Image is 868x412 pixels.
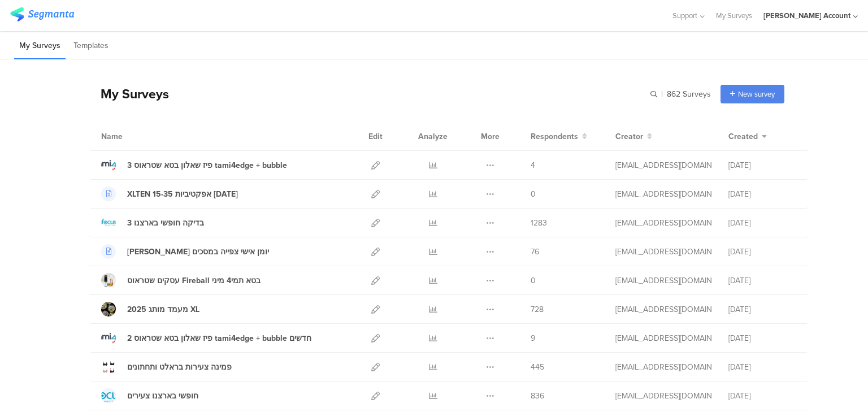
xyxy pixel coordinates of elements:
div: [DATE] [728,332,796,344]
div: Edit [363,122,388,150]
div: 2 פיז שאלון בטא שטראוס tami4edge + bubble חדשים [127,332,311,344]
span: Created [728,131,758,142]
button: Respondents [531,131,587,142]
div: [DATE] [728,361,796,373]
span: 836 [531,390,544,402]
a: חופשי בארצנו צעירים [101,388,198,403]
div: odelya@ifocus-r.com [615,275,711,287]
a: XLTEN 15-35 אפקטיביות [DATE] [101,187,238,201]
a: 2 פיז שאלון בטא שטראוס tami4edge + bubble חדשים [101,331,311,345]
div: odelya@ifocus-r.com [615,159,711,171]
span: New survey [738,89,775,99]
div: [DATE] [728,159,796,171]
img: segmanta logo [10,7,74,21]
span: 1283 [531,217,547,229]
span: 0 [531,188,536,200]
div: [DATE] [728,246,796,258]
div: 2025 מעמד מותג XL [127,303,199,315]
span: Support [672,10,697,21]
div: odelya@ifocus-r.com [615,390,711,402]
div: פמינה צעירות בראלט ותחתונים [127,361,232,373]
a: עסקים שטראוס Fireball בטא תמי4 מיני [101,273,261,288]
div: XLTEN 15-35 אפקטיביות ספטמבר 25 [127,188,238,200]
span: Creator [615,131,643,142]
div: More [478,122,502,150]
div: 3 פיז שאלון בטא שטראוס tami4edge + bubble [127,159,287,171]
div: [PERSON_NAME] Account [763,10,850,21]
span: 0 [531,275,536,287]
div: [DATE] [728,275,796,287]
div: odelya@ifocus-r.com [615,361,711,373]
span: | [659,88,665,100]
div: odelya@ifocus-r.com [615,246,711,258]
span: 76 [531,246,539,258]
a: [PERSON_NAME] יומן אישי צפייה במסכים [101,244,269,259]
div: odelya@ifocus-r.com [615,303,711,315]
span: 9 [531,332,535,344]
div: [DATE] [728,390,796,402]
div: [DATE] [728,188,796,200]
span: 445 [531,361,544,373]
div: Analyze [416,122,450,150]
div: [DATE] [728,303,796,315]
div: odelya@ifocus-r.com [615,188,711,200]
a: 3 בדיקה חופשי בארצנו [101,215,204,230]
button: Created [728,131,767,142]
div: חופשי בארצנו צעירים [127,390,198,402]
div: עסקים שטראוס Fireball בטא תמי4 מיני [127,275,261,287]
div: odelya@ifocus-r.com [615,217,711,229]
a: 3 פיז שאלון בטא שטראוס tami4edge + bubble [101,158,287,172]
button: Creator [615,131,652,142]
div: שמיר שאלון יומן אישי צפייה במסכים [127,246,269,258]
a: 2025 מעמד מותג XL [101,302,199,316]
span: 862 Surveys [667,88,711,100]
a: פמינה צעירות בראלט ותחתונים [101,359,232,374]
li: Templates [68,33,114,59]
div: [DATE] [728,217,796,229]
span: 728 [531,303,544,315]
li: My Surveys [14,33,66,59]
div: odelya@ifocus-r.com [615,332,711,344]
span: Respondents [531,131,578,142]
div: My Surveys [89,84,169,103]
span: 4 [531,159,535,171]
div: Name [101,131,169,142]
div: 3 בדיקה חופשי בארצנו [127,217,204,229]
